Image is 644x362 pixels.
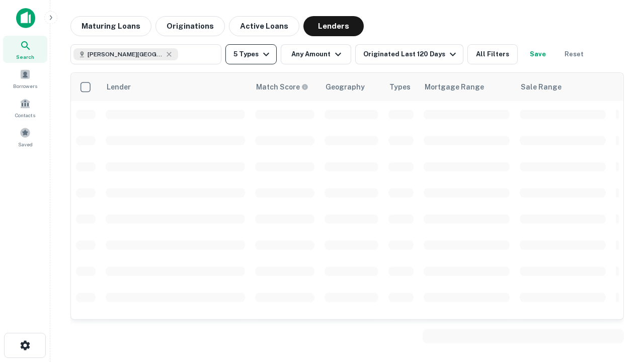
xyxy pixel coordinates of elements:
div: Types [389,81,411,93]
button: 5 Types [225,44,277,64]
span: Contacts [15,111,35,119]
span: Saved [18,140,33,148]
button: Any Amount [281,44,351,64]
span: [PERSON_NAME][GEOGRAPHIC_DATA], [GEOGRAPHIC_DATA] [88,50,163,59]
button: Active Loans [229,16,299,36]
button: Save your search to get updates of matches that match your search criteria. [522,44,554,64]
div: Capitalize uses an advanced AI algorithm to match your search with the best lender. The match sco... [256,81,308,93]
button: All Filters [467,44,518,64]
div: Originated Last 120 Days [363,48,459,60]
th: Sale Range [515,73,611,101]
h6: Match Score [256,81,306,93]
a: Borrowers [3,65,47,92]
div: Geography [326,81,365,93]
iframe: Chat Widget [594,282,644,330]
button: Originations [155,16,225,36]
button: Maturing Loans [70,16,151,36]
button: Lenders [303,16,364,36]
span: Borrowers [13,82,37,90]
div: Mortgage Range [425,81,484,93]
button: Originated Last 120 Days [355,44,463,64]
th: Geography [319,73,383,101]
span: Search [16,53,34,61]
div: Sale Range [521,81,561,93]
th: Lender [101,73,250,101]
div: Lender [107,81,131,93]
th: Capitalize uses an advanced AI algorithm to match your search with the best lender. The match sco... [250,73,319,101]
a: Saved [3,123,47,150]
button: Reset [558,44,590,64]
th: Mortgage Range [419,73,515,101]
a: Contacts [3,94,47,121]
a: Search [3,36,47,63]
img: capitalize-icon.png [16,8,35,28]
th: Types [383,73,419,101]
